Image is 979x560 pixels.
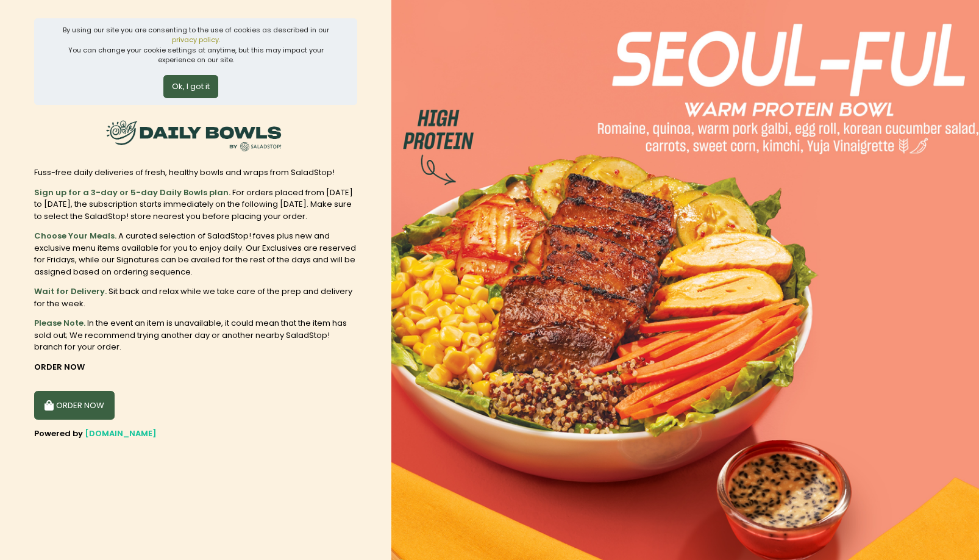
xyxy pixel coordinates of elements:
[34,230,116,242] b: Choose Your Meals.
[34,391,115,420] button: ORDER NOW
[34,187,230,198] b: Sign up for a 3-day or 5-day Daily Bowls plan.
[34,361,357,373] div: ORDER NOW
[34,317,85,329] b: Please Note.
[85,428,157,439] a: [DOMAIN_NAME]
[34,428,357,440] div: Powered by
[34,167,357,179] div: Fuss-free daily deliveries of fresh, healthy bowls and wraps from SaladStop!
[172,35,220,45] a: privacy policy.
[163,75,218,98] button: Ok, I got it
[34,230,357,278] div: A curated selection of SaladStop! faves plus new and exclusive menu items available for you to en...
[102,113,285,159] img: SaladStop!
[34,317,357,353] div: In the event an item is unavailable, it could mean that the item has sold out; We recommend tryin...
[34,187,357,223] div: For orders placed from [DATE] to [DATE], the subscription starts immediately on the following [DA...
[34,285,107,297] b: Wait for Delivery.
[55,25,337,65] div: By using our site you are consenting to the use of cookies as described in our You can change you...
[34,285,357,309] div: Sit back and relax while we take care of the prep and delivery for the week.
